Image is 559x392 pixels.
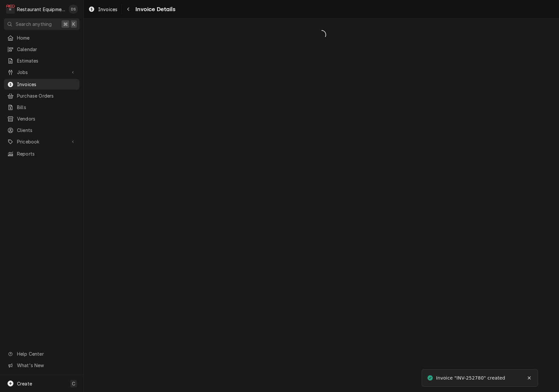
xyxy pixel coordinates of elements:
a: Go to Pricebook [4,136,79,147]
span: Reports [17,150,76,157]
a: Invoices [86,4,120,15]
span: Calendar [17,46,76,53]
span: Invoices [17,81,76,88]
span: Invoices [98,6,117,13]
a: Home [4,32,79,43]
div: Invoice "INV-252780" created [436,375,506,382]
span: Clients [17,127,76,134]
div: R [6,5,15,14]
span: C [72,380,75,387]
span: What's New [17,362,76,369]
button: Search anything⌘K [4,18,79,30]
a: Bills [4,102,79,113]
span: Bills [17,104,76,111]
span: Create [17,381,32,386]
a: Go to Jobs [4,67,79,78]
div: Derek Stewart's Avatar [69,5,78,14]
span: Home [17,34,76,41]
span: Help Center [17,350,76,357]
button: Navigate back [123,4,133,14]
span: Purchase Orders [17,92,76,99]
span: Invoice Details [133,5,175,14]
a: Go to What's New [4,360,79,371]
a: Calendar [4,44,79,55]
div: DS [69,5,78,14]
span: ⌘ [63,21,68,28]
span: Estimates [17,57,76,64]
a: Vendors [4,113,79,124]
div: Restaurant Equipment Diagnostics [17,6,65,13]
span: Jobs [17,69,66,76]
a: Invoices [4,79,79,90]
a: Clients [4,125,79,136]
span: Search anything [16,21,52,28]
span: Vendors [17,115,76,122]
a: Go to Help Center [4,348,79,359]
a: Reports [4,148,79,159]
span: K [72,21,75,28]
span: Pricebook [17,138,66,145]
div: Restaurant Equipment Diagnostics's Avatar [6,5,15,14]
a: Estimates [4,55,79,66]
span: Loading... [84,28,559,42]
a: Purchase Orders [4,90,79,101]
